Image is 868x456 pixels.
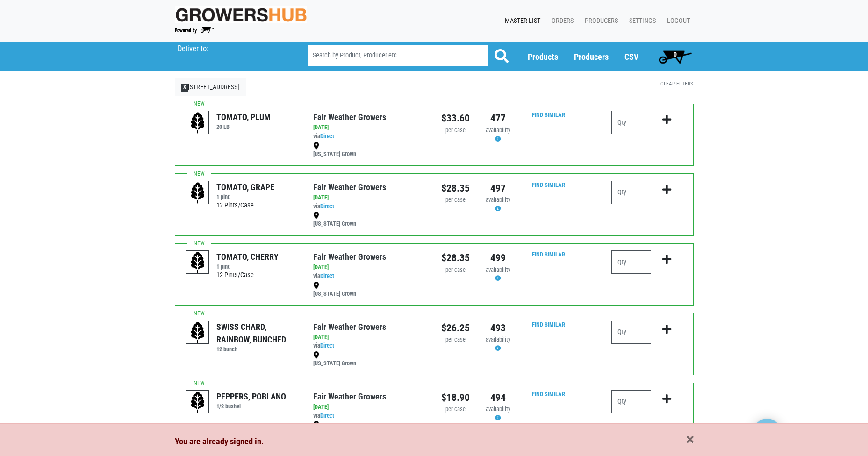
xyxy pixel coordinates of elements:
span: Market 32, Torrington #156, 156 [178,42,291,54]
div: $33.60 [441,111,470,126]
div: [DATE] [313,123,427,132]
div: [DATE] [313,333,427,342]
div: via [313,272,427,281]
div: per case [441,196,470,205]
a: Find Similar [532,321,565,328]
div: You are already signed in. [175,435,694,448]
div: [DATE] [313,403,427,412]
div: per case [441,405,470,414]
div: SWISS CHARD, RAINBOW, BUNCHED [216,321,299,346]
div: [US_STATE] Grown [313,350,427,368]
div: $18.90 [441,390,470,405]
div: via [313,412,427,420]
a: X[STREET_ADDRESS] [175,78,246,96]
span: availability [486,406,510,413]
img: placeholder-variety-43d6402dacf2d531de610a020419775a.svg [186,251,209,274]
a: Fair Weather Growers [313,322,386,332]
a: Producers [577,12,622,30]
span: X [181,84,188,92]
div: TOMATO, CHERRY [216,250,279,263]
div: TOMATO, PLUM [216,111,271,123]
a: Direct [320,412,334,419]
img: map_marker-0e94453035b3232a4d21701695807de9.png [313,421,319,428]
img: map_marker-0e94453035b3232a4d21701695807de9.png [313,212,319,219]
a: Direct [320,133,334,140]
div: 499 [484,250,512,265]
a: Producers [574,52,609,62]
img: placeholder-variety-43d6402dacf2d531de610a020419775a.svg [186,111,209,135]
input: Qty [611,111,651,134]
div: per case [441,335,470,344]
img: placeholder-variety-43d6402dacf2d531de610a020419775a.svg [186,321,209,344]
img: original-fc7597fdc6adbb9d0e2ae620e786d1a2.jpg [175,6,308,23]
img: placeholder-variety-43d6402dacf2d531de610a020419775a.svg [186,391,209,414]
div: [DATE] [313,193,427,202]
a: Master List [497,12,544,30]
div: 494 [484,390,512,405]
a: Direct [320,342,334,349]
div: [US_STATE] Grown [313,420,427,438]
input: Search by Product, Producer etc. [308,45,488,66]
img: map_marker-0e94453035b3232a4d21701695807de9.png [313,282,319,289]
a: Find Similar [532,391,565,398]
div: per case [441,266,470,275]
div: 497 [484,181,512,196]
span: availability [486,336,510,343]
a: Products [528,52,558,62]
img: placeholder-variety-43d6402dacf2d531de610a020419775a.svg [186,181,209,205]
p: Deliver to: [178,44,284,54]
span: 0 [674,50,677,58]
span: availability [486,266,510,273]
div: [US_STATE] Grown [313,281,427,299]
h6: 20 LB [216,123,271,130]
a: Fair Weather Growers [313,252,386,262]
h6: 1 pint [216,193,274,200]
a: CSV [624,52,638,62]
a: Find Similar [532,111,565,118]
img: Powered by Big Wheelbarrow [175,27,214,34]
a: Fair Weather Growers [313,112,386,122]
img: map_marker-0e94453035b3232a4d21701695807de9.png [313,142,319,150]
a: Fair Weather Growers [313,392,386,401]
a: Orders [544,12,577,30]
span: 12 Pints/Case [216,271,254,279]
a: Clear Filters [660,80,693,87]
span: availability [486,127,510,134]
div: [DATE] [313,263,427,272]
a: Settings [622,12,660,30]
a: Logout [660,12,694,30]
a: Direct [320,203,334,210]
div: 493 [484,321,512,335]
input: Qty [611,321,651,344]
span: availability [486,196,510,203]
a: Find Similar [532,251,565,258]
div: TOMATO, GRAPE [216,181,274,193]
div: [US_STATE] Grown [313,141,427,159]
h6: 1/2 bushel [216,403,286,410]
div: $26.25 [441,321,470,335]
a: Find Similar [532,181,565,188]
div: via [313,202,427,211]
a: 0 [654,47,696,66]
div: [US_STATE] Grown [313,211,427,229]
div: via [313,342,427,350]
input: Qty [611,390,651,413]
div: via [313,132,427,141]
div: PEPPERS, POBLANO [216,390,286,403]
h6: 12 bunch [216,346,299,353]
input: Qty [611,181,651,204]
div: $28.35 [441,250,470,265]
span: 12 Pints/Case [216,201,254,209]
img: map_marker-0e94453035b3232a4d21701695807de9.png [313,351,319,359]
div: $28.35 [441,181,470,196]
a: Direct [320,272,334,279]
a: Fair Weather Growers [313,182,386,192]
div: 477 [484,111,512,126]
h6: 1 pint [216,263,279,270]
input: Qty [611,250,651,274]
div: per case [441,126,470,135]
